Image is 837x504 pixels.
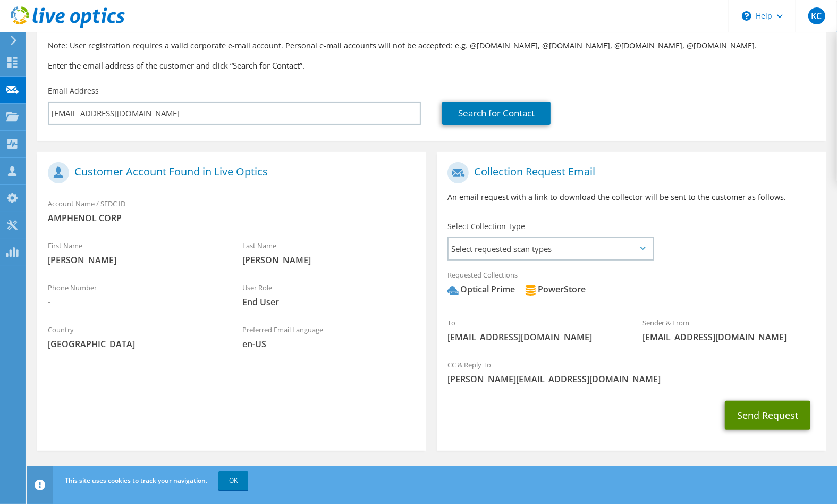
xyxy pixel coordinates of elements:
h1: Collection Request Email [447,162,810,183]
div: Phone Number [37,276,232,313]
div: To [437,312,631,348]
span: End User [242,296,416,308]
span: AMPHENOL CORP [48,212,416,224]
p: Note: User registration requires a valid corporate e-mail account. Personal e-mail accounts will ... [48,40,816,52]
label: Email Address [48,86,99,96]
span: en-US [242,338,416,350]
div: Last Name [232,234,426,271]
span: This site uses cookies to track your navigation. [65,476,207,485]
div: Sender & From [632,312,826,348]
p: An email request with a link to download the collector will be sent to the customer as follows. [447,191,815,203]
div: Preferred Email Language [232,318,426,355]
a: OK [218,471,248,490]
div: CC & Reply To [437,354,826,390]
span: [EMAIL_ADDRESS][DOMAIN_NAME] [642,331,816,343]
h1: Customer Account Found in Live Optics [48,162,410,183]
span: [EMAIL_ADDRESS][DOMAIN_NAME] [447,331,621,343]
a: Search for Contact [442,102,551,125]
span: [PERSON_NAME] [242,254,416,266]
div: Account Name / SFDC ID [37,192,426,229]
div: Requested Collections [437,264,826,306]
h3: Enter the email address of the customer and click “Search for Contact”. [48,60,816,71]
svg: \n [742,11,751,21]
button: Send Request [725,401,810,430]
span: Select requested scan types [449,238,652,259]
span: [PERSON_NAME][EMAIL_ADDRESS][DOMAIN_NAME] [447,373,815,385]
div: User Role [232,276,426,313]
label: Select Collection Type [447,221,525,232]
div: First Name [37,234,232,271]
div: Optical Prime [447,283,515,296]
span: [GEOGRAPHIC_DATA] [48,338,221,350]
div: PowerStore [525,283,586,296]
span: KC [808,7,825,24]
span: - [48,296,221,308]
div: Country [37,318,232,355]
span: [PERSON_NAME] [48,254,221,266]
